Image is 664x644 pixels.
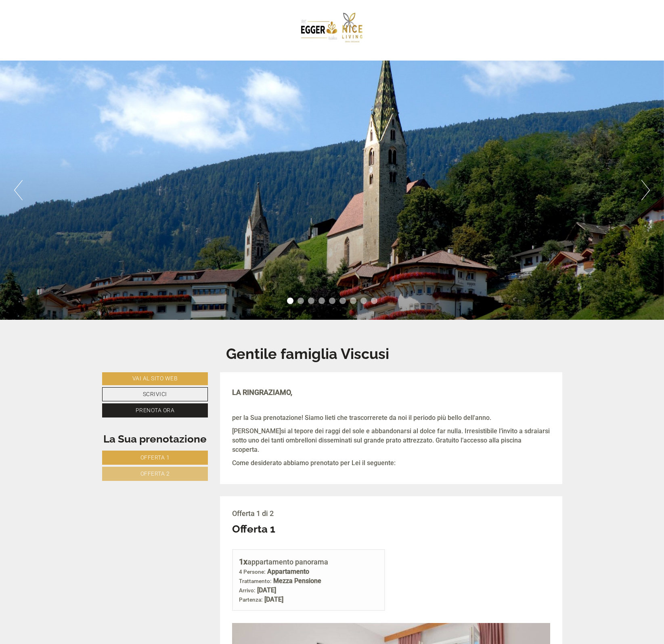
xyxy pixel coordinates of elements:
[140,454,170,461] span: Offerta 1
[232,413,550,423] p: per la Sua prenotazione! Siamo lieti che trascorrerete da noi il periodo più bello dell'anno.
[102,432,208,447] div: La Sua prenotazione
[232,459,550,468] p: Come desiderato abbiamo prenotato per Lei il seguente:
[239,556,378,568] div: appartamento panorama
[102,387,208,401] a: Scrivici
[239,557,247,566] b: 1x
[140,470,170,477] span: Offerta 2
[232,522,275,537] div: Offerta 1
[226,346,389,362] h1: Gentile famiglia Viscusi
[102,372,208,385] a: Vai al sito web
[232,388,292,396] strong: LA RINGRAZIAMO,
[264,596,283,603] b: [DATE]
[257,586,276,594] b: [DATE]
[102,403,208,417] a: Prenota ora
[273,577,321,585] b: Mezza Pensione
[239,596,263,603] small: Partenza:
[14,180,23,200] button: Previous
[232,427,550,455] p: [PERSON_NAME]si al tepore dei raggi del sole e abbandonarsi al dolce far nulla. Irresistibile l’i...
[267,568,309,575] b: Appartamento
[232,509,274,518] span: Offerta 1 di 2
[239,568,266,575] small: 4 Persone:
[239,587,256,594] small: Arrivo:
[641,180,650,200] button: Next
[239,578,272,584] small: Trattamento:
